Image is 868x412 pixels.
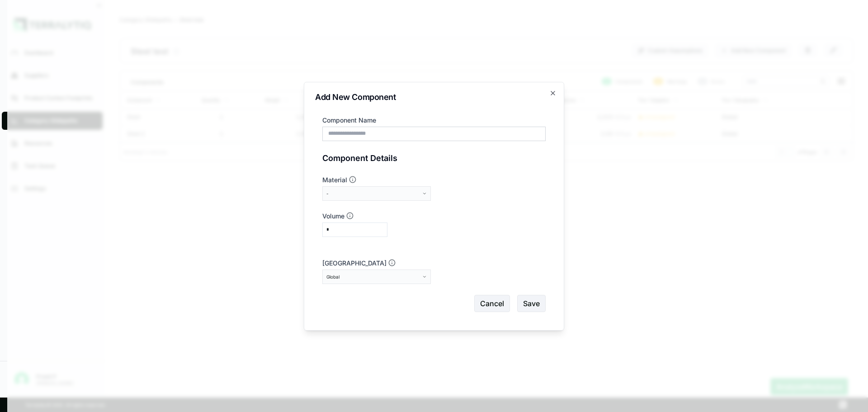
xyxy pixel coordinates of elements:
[322,186,431,201] button: -
[517,295,546,312] button: Save
[326,274,420,279] div: Global
[322,212,546,221] label: Volume
[322,270,431,284] button: Global
[322,175,546,185] label: Material
[322,152,546,165] div: Component Details
[322,259,546,268] label: [GEOGRAPHIC_DATA]
[322,116,546,125] label: Component Name
[326,191,420,196] div: -
[315,93,553,101] h2: Add New Component
[474,295,510,312] button: Cancel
